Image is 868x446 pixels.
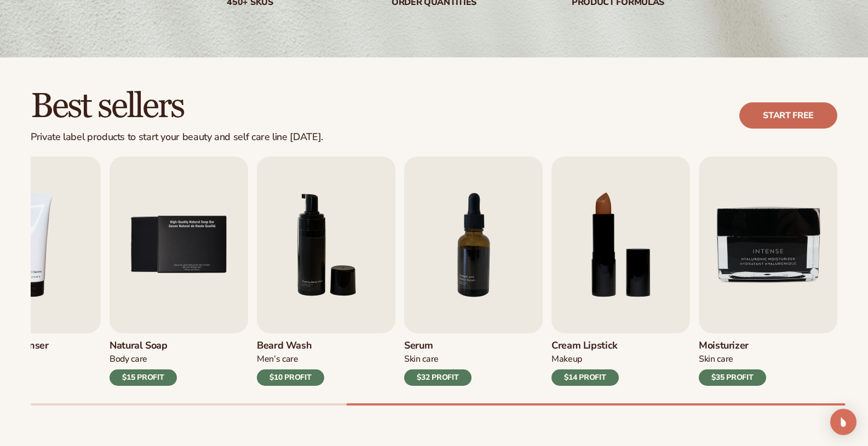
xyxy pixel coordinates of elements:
div: $10 PROFIT [257,369,324,386]
div: $15 PROFIT [110,369,177,386]
div: $32 PROFIT [404,369,472,386]
h3: Cream Lipstick [551,340,619,352]
a: Start free [739,102,837,129]
h3: Beard Wash [257,340,324,352]
a: 8 / 9 [551,157,690,386]
a: 5 / 9 [110,157,248,386]
div: Body Care [110,354,177,365]
h3: Moisturizer [699,340,766,352]
h3: Natural Soap [110,340,177,352]
div: Skin Care [699,354,766,365]
div: $35 PROFIT [699,369,766,386]
h3: Serum [404,340,472,352]
div: Men’s Care [257,354,324,365]
h2: Best sellers [31,88,323,125]
div: Makeup [551,354,619,365]
div: Skin Care [404,354,472,365]
a: 7 / 9 [404,157,543,386]
div: Private label products to start your beauty and self care line [DATE]. [31,131,323,143]
div: Open Intercom Messenger [830,409,856,435]
div: $14 PROFIT [551,369,619,386]
a: 9 / 9 [699,157,837,386]
a: 6 / 9 [257,157,395,386]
